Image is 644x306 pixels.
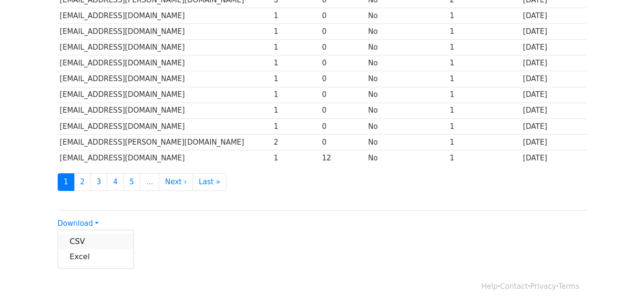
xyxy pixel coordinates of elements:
[366,24,447,40] td: No
[521,24,586,40] td: [DATE]
[74,173,91,191] a: 2
[271,24,319,40] td: 1
[58,150,272,166] td: [EMAIL_ADDRESS][DOMAIN_NAME]
[366,40,447,55] td: No
[530,282,556,291] a: Privacy
[58,234,133,249] a: CSV
[521,118,586,134] td: [DATE]
[58,173,75,191] a: 1
[320,24,366,40] td: 0
[521,87,586,103] td: [DATE]
[320,55,366,71] td: 0
[448,24,521,40] td: 1
[271,40,319,55] td: 1
[271,150,319,166] td: 1
[58,249,133,264] a: Excel
[366,87,447,103] td: No
[448,71,521,87] td: 1
[448,118,521,134] td: 1
[366,55,447,71] td: No
[448,87,521,103] td: 1
[366,134,447,150] td: No
[320,134,366,150] td: 0
[58,55,272,71] td: [EMAIL_ADDRESS][DOMAIN_NAME]
[320,71,366,87] td: 0
[58,40,272,55] td: [EMAIL_ADDRESS][DOMAIN_NAME]
[521,55,586,71] td: [DATE]
[58,24,272,40] td: [EMAIL_ADDRESS][DOMAIN_NAME]
[448,40,521,55] td: 1
[271,118,319,134] td: 1
[521,134,586,150] td: [DATE]
[123,173,141,191] a: 5
[271,55,319,71] td: 1
[366,8,447,24] td: No
[320,103,366,118] td: 0
[500,282,528,291] a: Contact
[596,260,644,306] iframe: Chat Widget
[271,87,319,103] td: 1
[366,118,447,134] td: No
[58,8,272,24] td: [EMAIL_ADDRESS][DOMAIN_NAME]
[58,134,272,150] td: [EMAIL_ADDRESS][PERSON_NAME][DOMAIN_NAME]
[271,134,319,150] td: 2
[448,55,521,71] td: 1
[320,118,366,134] td: 0
[366,103,447,118] td: No
[481,282,498,291] a: Help
[271,8,319,24] td: 1
[107,173,124,191] a: 4
[558,282,579,291] a: Terms
[58,219,99,228] a: Download
[366,150,447,166] td: No
[448,150,521,166] td: 1
[320,40,366,55] td: 0
[271,71,319,87] td: 1
[193,173,226,191] a: Last »
[58,87,272,103] td: [EMAIL_ADDRESS][DOMAIN_NAME]
[521,8,586,24] td: [DATE]
[320,8,366,24] td: 0
[521,103,586,118] td: [DATE]
[58,118,272,134] td: [EMAIL_ADDRESS][DOMAIN_NAME]
[58,71,272,87] td: [EMAIL_ADDRESS][DOMAIN_NAME]
[91,173,108,191] a: 3
[448,8,521,24] td: 1
[320,150,366,166] td: 12
[448,134,521,150] td: 1
[159,173,193,191] a: Next ›
[448,103,521,118] td: 1
[320,87,366,103] td: 0
[521,40,586,55] td: [DATE]
[58,103,272,118] td: [EMAIL_ADDRESS][DOMAIN_NAME]
[521,71,586,87] td: [DATE]
[521,150,586,166] td: [DATE]
[366,71,447,87] td: No
[271,103,319,118] td: 1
